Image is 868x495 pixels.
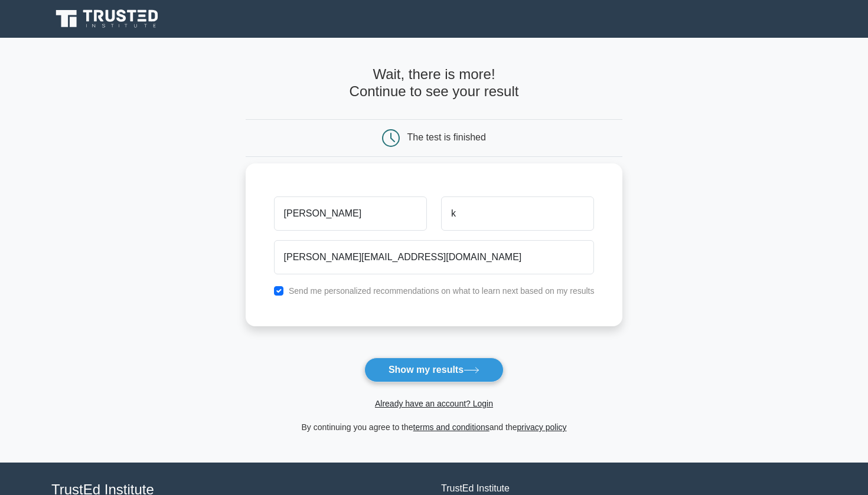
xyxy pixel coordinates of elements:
[517,422,567,432] a: privacy policy
[274,196,427,231] input: First name
[413,422,490,432] a: terms and conditions
[246,66,623,100] h4: Wait, there is more! Continue to see your result
[289,286,595,296] label: Send me personalized recommendations on what to learn next based on my results
[364,358,504,382] button: Show my results
[239,420,630,434] div: By continuing you agree to the and the
[274,240,595,274] input: Email
[441,196,594,231] input: Last name
[375,399,493,408] a: Already have an account? Login
[407,132,486,142] div: The test is finished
